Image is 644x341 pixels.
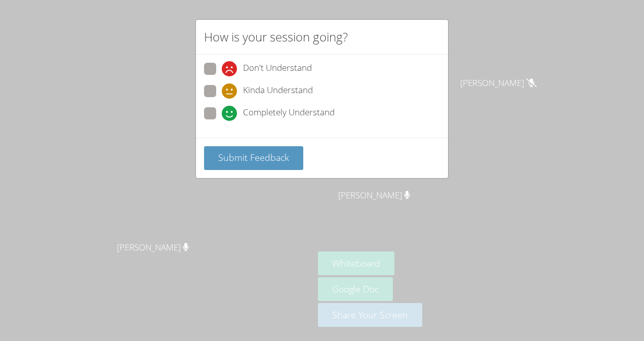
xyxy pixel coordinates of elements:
[218,151,289,163] span: Submit Feedback
[243,83,313,99] span: Kinda Understand
[204,28,348,46] h2: How is your session going?
[243,61,312,76] span: Don't Understand
[243,106,335,121] span: Completely Understand
[204,146,303,170] button: Submit Feedback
